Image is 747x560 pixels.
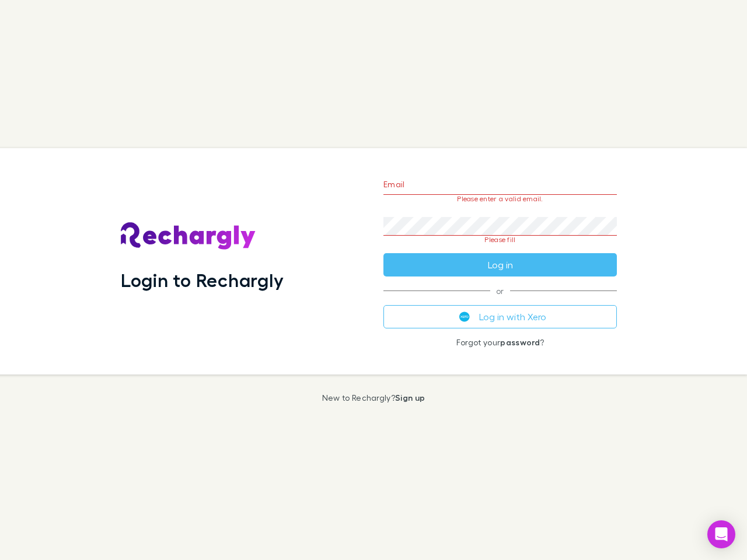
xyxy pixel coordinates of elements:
button: Log in with Xero [383,305,617,328]
a: Sign up [395,393,425,402]
span: or [383,290,617,291]
button: Log in [383,253,617,276]
p: Please fill [383,236,617,244]
p: Forgot your ? [383,338,617,347]
div: Open Intercom Messenger [707,520,735,548]
a: password [500,337,540,347]
p: New to Rechargly? [322,393,425,402]
p: Please enter a valid email. [383,195,617,203]
h1: Login to Rechargly [121,269,284,291]
img: Rechargly's Logo [121,222,256,250]
img: Xero's logo [459,311,470,322]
